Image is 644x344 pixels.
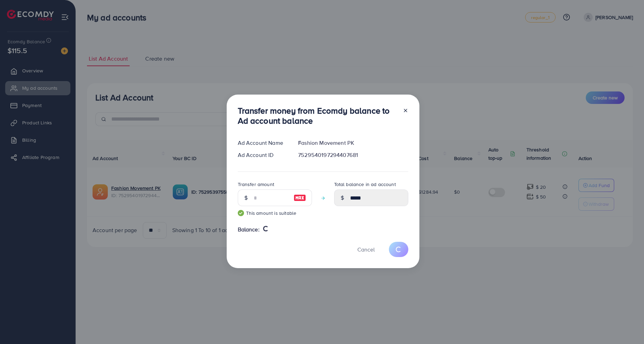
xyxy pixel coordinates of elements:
[357,246,375,253] span: Cancel
[238,181,274,188] label: Transfer amount
[294,194,306,202] img: image
[615,313,639,339] iframe: Chat
[232,151,293,159] div: Ad Account ID
[238,210,244,216] img: guide
[238,106,397,126] h3: Transfer money from Ecomdy balance to Ad account balance
[232,139,293,147] div: Ad Account Name
[238,226,260,233] span: Balance:
[334,181,396,188] label: Total balance in ad account
[293,139,414,147] div: Fashion Movement PK
[293,151,414,159] div: 7529540197294407681
[349,242,383,257] button: Cancel
[238,210,312,217] small: This amount is suitable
